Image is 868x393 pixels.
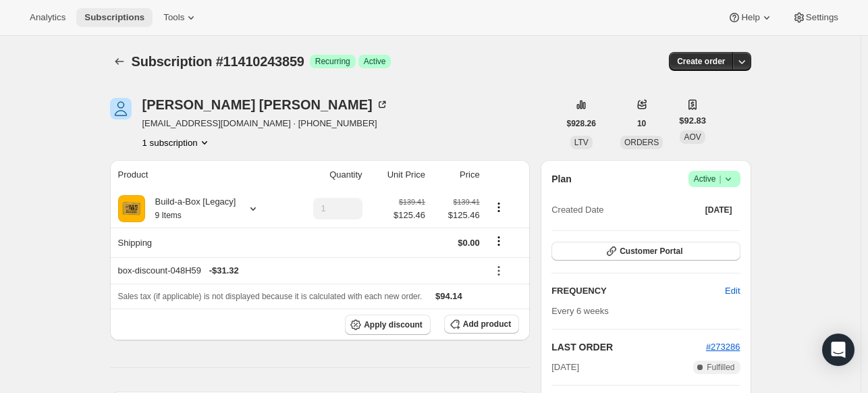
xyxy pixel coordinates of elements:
button: Edit [717,280,748,302]
button: Add product [444,315,519,334]
h2: FREQUENCY [551,284,725,298]
span: [EMAIL_ADDRESS][DOMAIN_NAME] · [PHONE_NUMBER] [142,117,389,130]
span: AOV [684,132,701,142]
span: Nancy Rodriguez [110,98,132,120]
span: | [719,174,721,184]
th: Unit Price [367,160,429,190]
span: - $31.32 [209,264,239,278]
div: Open Intercom Messenger [822,334,855,366]
span: Every 6 weeks [551,306,609,316]
span: Help [741,12,759,23]
button: Shipping actions [488,234,510,248]
button: Subscriptions [110,52,129,71]
th: Product [110,160,288,190]
button: Analytics [22,8,74,27]
button: Product actions [142,136,211,149]
button: Help [720,8,781,27]
th: Shipping [110,228,288,257]
span: Active [694,172,735,186]
span: Apply discount [364,319,423,330]
a: #273286 [706,342,740,352]
span: Edit [725,284,740,298]
span: $0.00 [458,238,480,248]
th: Quantity [288,160,366,190]
button: Settings [784,8,846,27]
span: Active [364,56,386,67]
span: Add product [463,319,511,330]
span: Subscription #11410243859 [132,54,304,69]
span: $125.46 [433,209,480,222]
span: Subscriptions [84,12,144,23]
button: Tools [155,8,206,27]
img: product img [118,195,145,222]
span: $92.83 [679,114,706,128]
span: 10 [637,118,646,129]
button: Customer Portal [551,242,740,261]
span: Settings [806,12,838,23]
button: 10 [629,114,654,133]
div: box-discount-048H59 [118,264,480,278]
small: $139.41 [399,198,425,206]
span: $125.46 [394,209,425,222]
small: $139.41 [454,198,480,206]
button: $928.26 [559,114,604,133]
div: Build-a-Box [Legacy] [145,195,236,222]
span: LTV [574,138,589,147]
button: Product actions [488,200,510,215]
span: Recurring [315,56,350,67]
h2: LAST ORDER [551,340,706,354]
div: [PERSON_NAME] [PERSON_NAME] [142,98,389,111]
button: Subscriptions [76,8,153,27]
span: Fulfilled [707,362,734,373]
small: 9 Items [155,211,182,220]
span: Tools [163,12,184,23]
h2: Plan [551,172,572,186]
span: Analytics [30,12,65,23]
button: Apply discount [345,315,431,335]
button: Create order [669,52,733,71]
span: ORDERS [624,138,659,147]
span: Customer Portal [620,246,682,257]
span: Create order [677,56,725,67]
span: $928.26 [567,118,596,129]
span: [DATE] [705,205,732,215]
button: #273286 [706,340,740,354]
th: Price [429,160,484,190]
span: [DATE] [551,361,579,374]
span: Created Date [551,203,603,217]
button: [DATE] [697,201,740,219]
span: $94.14 [435,291,462,301]
span: Sales tax (if applicable) is not displayed because it is calculated with each new order. [118,292,423,301]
